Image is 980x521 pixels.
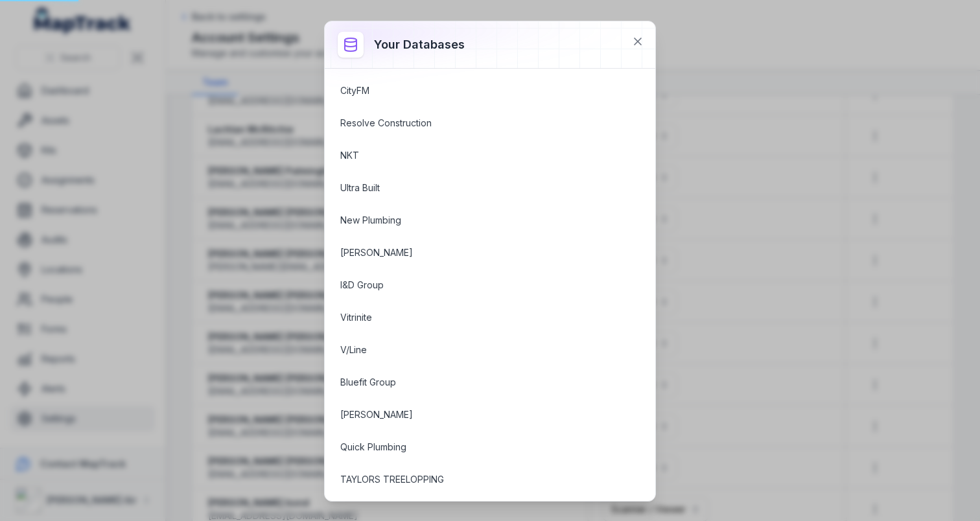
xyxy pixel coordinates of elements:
a: New Plumbing [340,214,609,227]
a: [PERSON_NAME] [340,246,609,259]
a: Ultra Built [340,181,609,194]
a: TAYLORS TREELOPPING [340,473,609,486]
a: Bluefit Group [340,376,609,389]
a: Resolve Construction [340,117,609,130]
a: I&D Group [340,279,609,292]
a: Vitrinite [340,311,609,324]
a: NKT [340,149,609,162]
a: [PERSON_NAME] [340,408,609,421]
h3: Your databases [374,36,465,54]
a: CityFM [340,84,609,97]
a: V/Line [340,343,609,356]
a: Quick Plumbing [340,441,609,454]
